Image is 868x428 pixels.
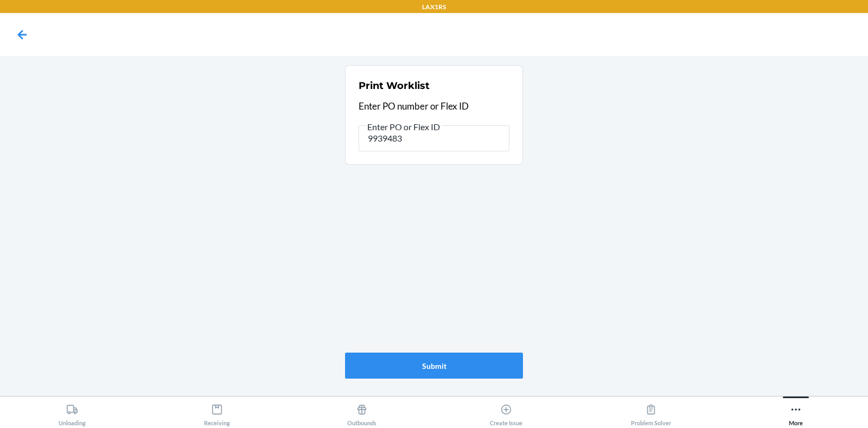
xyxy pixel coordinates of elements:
[579,397,724,426] button: Problem Solver
[204,399,230,426] div: Receiving
[59,399,86,426] div: Unloading
[366,122,442,132] span: Enter PO or Flex ID
[631,399,671,426] div: Problem Solver
[789,399,803,426] div: More
[145,397,290,426] button: Receiving
[347,399,376,426] div: Outbounds
[359,125,509,151] input: Enter PO or Flex ID
[422,2,446,12] p: LAX1RS
[345,353,523,379] button: Submit
[359,79,430,93] h2: Print Worklist
[359,99,509,113] p: Enter PO number or Flex ID
[490,399,522,426] div: Create Issue
[723,397,868,426] button: More
[434,397,579,426] button: Create Issue
[289,397,434,426] button: Outbounds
